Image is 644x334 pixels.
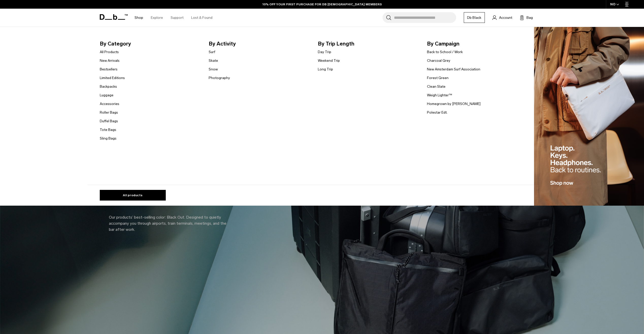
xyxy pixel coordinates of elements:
[100,40,201,48] span: By Category
[100,110,118,115] a: Roller Bags
[427,84,445,89] a: Clean Slate
[131,9,216,27] nav: Main Navigation
[318,58,340,63] a: Weekend Trip
[520,14,533,21] button: Bag
[100,136,117,141] a: Sling Bags
[526,15,533,20] span: Bag
[492,14,512,21] a: Account
[209,67,218,72] a: Snow
[100,118,118,124] a: Duffel Bags
[171,9,184,27] a: Support
[318,40,419,48] span: By Trip Length
[100,67,118,72] a: Bestsellers
[427,93,452,98] a: Weigh Lighter™
[100,127,116,132] a: Tote Bags
[100,49,119,55] a: All Products
[427,49,463,55] a: Back to School / Work
[209,49,215,55] a: Surf
[427,67,480,72] a: New Amsterdam Surf Association
[191,9,212,27] a: Lost & Found
[100,84,117,89] a: Backpacks
[209,40,310,48] span: By Activity
[209,58,218,63] a: Skate
[100,58,120,63] a: New Arrivals
[209,75,230,81] a: Photography
[427,75,449,81] a: Forest Green
[427,40,528,48] span: By Campaign
[100,101,119,107] a: Accessories
[100,190,166,201] a: All products
[100,93,113,98] a: Luggage
[427,110,448,115] a: Polestar Edt.
[499,15,512,20] span: Account
[318,67,333,72] a: Long Trip
[262,2,382,7] a: 10% OFF YOUR FIRST PURCHASE FOR DB [DEMOGRAPHIC_DATA] MEMBERS
[135,9,143,27] a: Shop
[427,58,450,63] a: Charcoal Grey
[151,9,163,27] a: Explore
[318,49,331,55] a: Day Trip
[427,101,481,107] a: Homegrown by [PERSON_NAME]
[464,12,485,23] a: Db Black
[100,75,125,81] a: Limited Editions
[534,27,644,206] img: Db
